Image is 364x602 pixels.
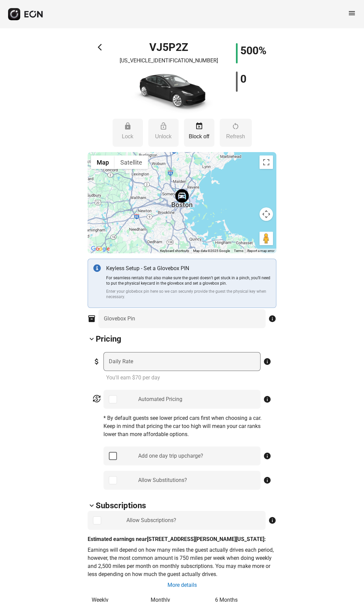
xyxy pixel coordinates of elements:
a: More details [167,581,198,589]
p: Keyless Setup - Set a Glovebox PIN [106,264,271,273]
span: arrow_back_ios [98,43,106,51]
button: Show street map [91,155,115,169]
span: info [263,357,271,366]
label: Glovebox Pin [104,315,135,323]
span: currency_exchange [93,395,101,403]
button: Keyboard shortcuts [160,249,189,253]
span: attach_money [93,357,101,366]
p: Estimated earnings near [STREET_ADDRESS][PERSON_NAME][US_STATE]: [88,535,276,543]
button: Block off [184,119,214,147]
button: Drag Pegman onto the map to open Street View [260,232,273,245]
div: Allow Substitutions? [138,476,187,484]
span: menu [348,9,356,17]
div: Automated Pricing [138,395,182,403]
button: Toggle fullscreen view [260,155,273,169]
span: keyboard_arrow_down [88,501,96,510]
h1: 500% [240,47,267,55]
span: info [263,452,271,460]
p: For seamless rentals that also make sure the guest doesn’t get stuck in a pinch, you’ll need to p... [106,275,271,286]
p: Earnings will depend on how many miles the guest actually drives each period, however, the most c... [88,546,276,578]
span: info [263,476,271,484]
label: Daily Rate [109,357,133,366]
p: Block off [187,133,211,141]
span: info [268,516,276,524]
p: * By default guests see lower priced cars first when choosing a car. Keep in mind that pricing th... [103,414,271,438]
h1: 0 [240,75,246,83]
span: info [268,315,276,323]
span: info [263,395,271,403]
a: Report a map error [247,249,274,253]
button: Show satellite imagery [115,155,148,169]
button: Map camera controls [260,207,273,221]
h2: Pricing [96,334,121,344]
a: Open this area in Google Maps (opens a new window) [89,245,112,253]
a: Terms (opens in new tab) [234,249,243,253]
h2: Subscriptions [96,500,146,511]
h1: VJ5P2Z [149,43,188,51]
p: [US_VEHICLE_IDENTIFICATION_NUMBER] [120,57,218,65]
span: event_busy [195,122,203,130]
div: Allow Subscriptions? [126,516,176,524]
span: keyboard_arrow_down [88,335,96,343]
p: Enter your globebox pin here so we can securely provide the guest the physical key when necessary. [106,289,271,299]
span: inventory_2 [88,315,96,323]
img: Google [89,245,112,253]
span: Map data ©2025 Google [193,249,230,253]
p: You'll earn $70 per day [106,374,271,382]
img: car [122,67,216,115]
img: info [93,264,101,272]
div: Add one day trip upcharge? [138,452,203,460]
